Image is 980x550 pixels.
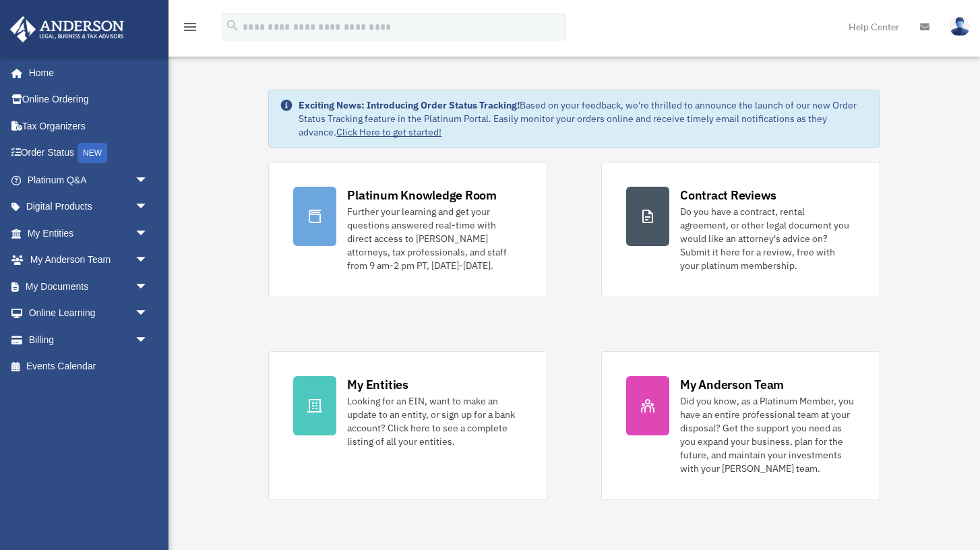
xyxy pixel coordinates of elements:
i: menu [182,19,198,35]
div: Do you have a contract, rental agreement, or other legal document you would like an attorney's ad... [680,205,855,272]
a: Tax Organizers [9,113,169,140]
span: arrow_drop_down [135,273,162,301]
a: My Anderson Teamarrow_drop_down [9,247,169,274]
span: arrow_drop_down [135,220,162,247]
a: Online Learningarrow_drop_down [9,300,169,327]
span: arrow_drop_down [135,300,162,328]
a: Billingarrow_drop_down [9,326,169,353]
a: My Anderson Team Did you know, as a Platinum Member, you have an entire professional team at your... [601,351,880,500]
div: My Anderson Team [680,376,784,393]
div: Contract Reviews [680,187,776,204]
a: Home [9,59,162,86]
a: Online Ordering [9,86,169,113]
div: Based on your feedback, we're thrilled to announce the launch of our new Order Status Tracking fe... [299,98,868,139]
a: My Entitiesarrow_drop_down [9,220,169,247]
span: arrow_drop_down [135,326,162,354]
a: Platinum Q&Aarrow_drop_down [9,166,169,193]
div: NEW [78,143,107,163]
img: Anderson Advisors Platinum Portal [6,16,128,42]
a: My Documentsarrow_drop_down [9,273,169,300]
a: My Entities Looking for an EIN, want to make an update to an entity, or sign up for a bank accoun... [268,351,547,500]
a: Contract Reviews Do you have a contract, rental agreement, or other legal document you would like... [601,162,880,297]
div: Further your learning and get your questions answered real-time with direct access to [PERSON_NAM... [347,205,522,272]
a: Platinum Knowledge Room Further your learning and get your questions answered real-time with dire... [268,162,547,297]
span: arrow_drop_down [135,166,162,194]
div: Platinum Knowledge Room [347,187,497,204]
i: search [225,18,240,33]
a: Click Here to get started! [336,126,441,138]
span: arrow_drop_down [135,193,162,221]
div: Did you know, as a Platinum Member, you have an entire professional team at your disposal? Get th... [680,394,855,475]
div: My Entities [347,376,408,393]
a: Order StatusNEW [9,140,169,167]
div: Looking for an EIN, want to make an update to an entity, or sign up for a bank account? Click her... [347,394,522,448]
a: Events Calendar [9,353,169,380]
img: User Pic [950,17,970,36]
span: arrow_drop_down [135,247,162,274]
strong: Exciting News: Introducing Order Status Tracking! [299,99,520,111]
a: menu [182,24,198,35]
a: Digital Productsarrow_drop_down [9,193,169,220]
